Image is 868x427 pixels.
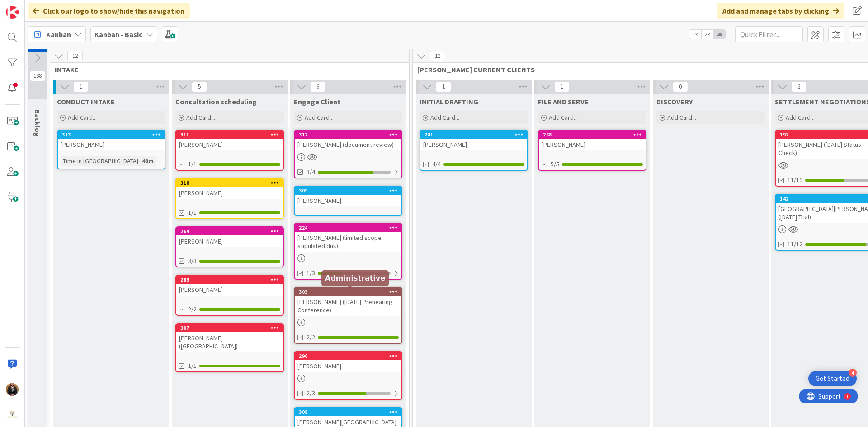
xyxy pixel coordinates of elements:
div: 310 [176,179,283,187]
div: 311 [176,131,283,139]
span: 3/4 [307,167,315,177]
a: 289[PERSON_NAME]2/2 [175,275,284,316]
div: 281 [420,131,527,139]
a: 311[PERSON_NAME]1/1 [175,130,284,171]
div: [PERSON_NAME] [420,139,527,150]
a: 224[PERSON_NAME] (limited scope stipulated dnk)1/3 [294,223,402,280]
div: 313 [62,131,165,138]
div: [PERSON_NAME] ([DATE] Prehearing Conference) [295,296,401,316]
div: 311[PERSON_NAME] [176,131,283,150]
span: Add Card... [430,113,459,122]
span: Add Card... [549,113,578,122]
div: 289 [176,276,283,284]
span: 11/12 [788,239,802,249]
div: 310[PERSON_NAME] [176,179,283,199]
span: CONDUCT INTAKE [57,97,115,106]
img: KS [6,383,19,396]
a: 296[PERSON_NAME]2/3 [294,351,402,400]
div: 264 [176,227,283,235]
div: 296[PERSON_NAME] [295,352,401,372]
span: Engage Client [294,97,340,106]
div: 281[PERSON_NAME] [420,131,527,150]
div: 303 [295,288,401,296]
h5: Administrative [325,274,385,282]
span: DISCOVERY [656,97,693,106]
span: Add Card... [305,113,334,122]
span: : [138,156,140,166]
a: 288[PERSON_NAME]5/5 [538,130,646,171]
div: 224 [299,225,401,231]
div: 313 [58,131,165,139]
input: Quick Filter... [735,26,803,42]
div: 307 [176,324,283,332]
span: 2/2 [188,305,197,314]
div: Open Get Started checklist, remaining modules: 4 [808,371,857,386]
span: 1 [436,81,451,92]
div: [PERSON_NAME] [295,360,401,372]
span: Kanban [46,29,71,40]
div: [PERSON_NAME] [176,284,283,296]
div: 4 [849,369,857,377]
div: [PERSON_NAME] [295,195,401,206]
div: 303[PERSON_NAME] ([DATE] Prehearing Conference) [295,288,401,316]
a: 310[PERSON_NAME]1/1 [175,178,284,219]
div: 309 [299,188,401,194]
div: 311 [180,131,283,138]
a: 313[PERSON_NAME]Time in [GEOGRAPHIC_DATA]:48m [57,130,165,169]
a: 264[PERSON_NAME]3/3 [175,226,284,267]
div: 296 [299,353,401,359]
div: [PERSON_NAME] [539,139,646,150]
span: Add Card... [667,113,696,122]
span: Add Card... [68,113,97,122]
div: Time in [GEOGRAPHIC_DATA] [61,156,138,166]
span: 12 [67,51,83,61]
img: avatar [6,408,19,421]
span: 4/4 [432,160,441,169]
div: [PERSON_NAME] [176,187,283,199]
div: [PERSON_NAME] (limited scope stipulated dnk) [295,232,401,252]
img: Visit kanbanzone.com [6,6,19,19]
div: 48m [140,156,156,166]
a: 281[PERSON_NAME]4/4 [420,130,528,171]
div: Get Started [816,374,849,383]
span: Add Card... [786,113,815,122]
div: 296 [295,352,401,360]
span: FILE AND SERVE [538,97,589,106]
span: 3x [713,30,726,39]
div: 224 [295,224,401,232]
span: 0 [673,81,688,92]
span: INTAKE [55,65,398,74]
span: 12 [430,51,445,61]
span: 5 [192,81,207,92]
span: Support [19,1,41,12]
a: 309[PERSON_NAME] [294,186,402,216]
a: 312[PERSON_NAME] (document review)3/4 [294,130,402,178]
div: Click our logo to show/hide this navigation [28,3,190,19]
div: Add and manage tabs by clicking [717,3,844,19]
span: Consultation scheduling [175,97,257,106]
span: 6 [310,81,325,92]
div: 309 [295,187,401,195]
span: 1/1 [188,361,197,371]
div: 303 [299,289,401,295]
span: 11/19 [788,175,802,185]
div: 313[PERSON_NAME] [58,131,165,150]
div: 312 [299,131,401,138]
div: 288 [539,131,646,139]
div: 308 [295,408,401,416]
span: 1/1 [188,160,197,169]
a: 303[PERSON_NAME] ([DATE] Prehearing Conference)2/2 [294,287,402,344]
a: 307[PERSON_NAME] ([GEOGRAPHIC_DATA])1/1 [175,323,284,372]
span: INITIAL DRAFTING [420,97,478,106]
div: [PERSON_NAME] ([GEOGRAPHIC_DATA]) [176,332,283,352]
span: 1 [73,81,89,92]
div: 1 [47,4,49,11]
div: 281 [425,131,527,138]
div: 312[PERSON_NAME] (document review) [295,131,401,150]
div: 307 [180,325,283,331]
div: 224[PERSON_NAME] (limited scope stipulated dnk) [295,224,401,252]
div: [PERSON_NAME] [176,139,283,150]
span: Backlog [33,109,42,137]
span: Add Card... [186,113,215,122]
div: [PERSON_NAME] [176,235,283,247]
